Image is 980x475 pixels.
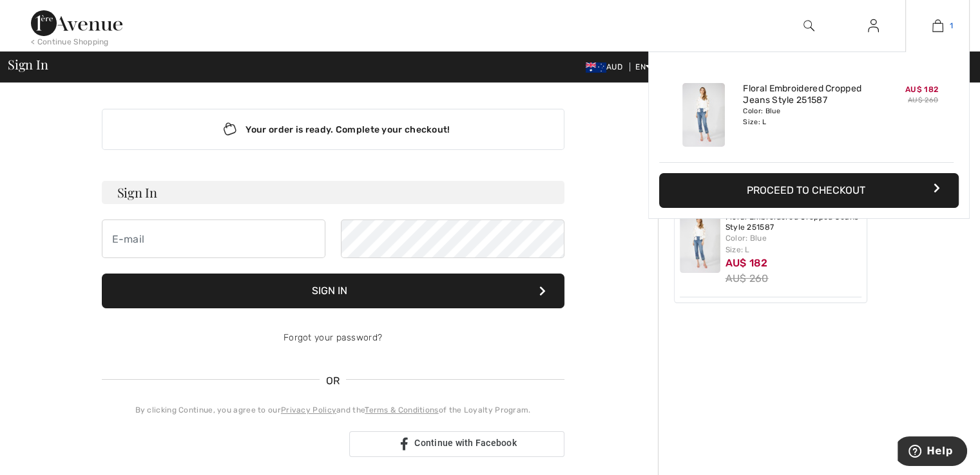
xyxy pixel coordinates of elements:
[586,62,628,71] span: AUD
[932,18,943,33] img: My Bag
[349,431,564,457] a: Continue with Facebook
[31,10,122,36] img: 1ère Avenue
[950,20,953,32] span: 1
[682,83,725,147] img: Floral Embroidered Cropped Jeans Style 251587
[635,62,651,71] span: EN
[102,404,564,416] div: By clicking Continue, you agree to our and the of the Loyalty Program.
[8,58,48,71] span: Sign In
[102,181,564,204] h3: Sign In
[320,373,347,389] span: OR
[743,106,870,127] div: Color: Blue Size: L
[905,85,938,94] span: AU$ 182
[102,109,564,150] div: Your order is ready. Complete your checkout!
[868,18,879,33] img: My Info
[95,430,345,458] iframe: Sign in with Google Button
[102,274,564,308] button: Sign In
[906,18,969,33] a: 1
[283,332,382,343] a: Forgot your password?
[281,405,336,414] a: Privacy Policy
[803,18,814,33] img: search the website
[31,36,109,48] div: < Continue Shopping
[743,83,870,106] a: Floral Embroidered Cropped Jeans Style 251587
[898,436,967,469] iframe: Opens a widget where you can find more information
[659,173,959,208] button: Proceed to Checkout
[586,62,606,73] img: Australian Dollar
[858,18,889,34] a: Sign In
[365,405,438,414] a: Terms & Conditions
[908,96,938,104] s: AU$ 260
[414,438,517,448] span: Continue with Facebook
[102,219,325,258] input: E-mail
